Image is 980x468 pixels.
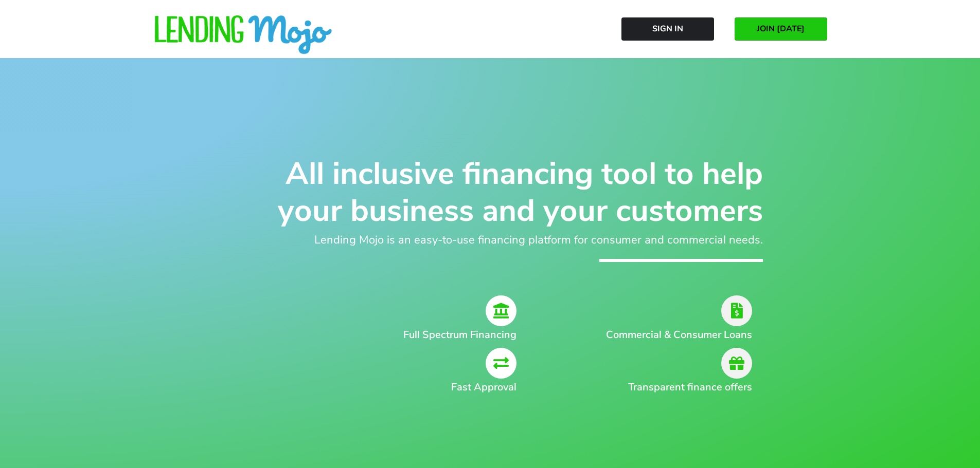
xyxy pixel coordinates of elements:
h2: Commercial & Consumer Loans [589,327,752,343]
h2: Lending Mojo is an easy-to-use financing platform for consumer and commercial needs. [218,232,763,249]
span: Sign In [652,24,683,33]
h2: Full Spectrum Financing [264,327,517,343]
h2: Transparent finance offers [589,380,752,395]
a: Sign In [621,17,714,41]
h2: Fast Approval [264,380,517,395]
span: JOIN [DATE] [757,24,805,33]
img: lm-horizontal-logo [153,15,333,55]
a: JOIN [DATE] [735,17,827,41]
h1: All inclusive financing tool to help your business and your customers [218,155,763,229]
